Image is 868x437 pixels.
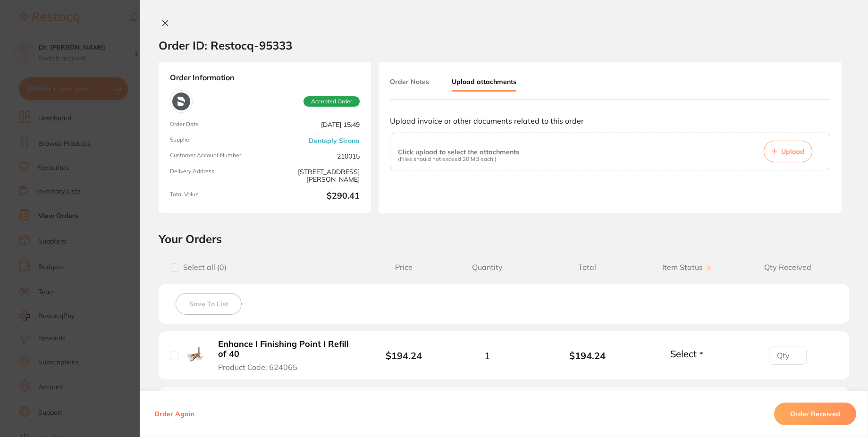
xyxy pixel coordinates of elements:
span: 1 [484,350,490,361]
span: Select [670,348,697,360]
p: Upload invoice or other documents related to this order [390,117,830,125]
span: Total Value [170,191,261,202]
p: (Files should not exceed 20 MB each.) [398,156,519,162]
button: Order Received [774,403,856,425]
a: Dentsply Sirona [309,137,360,144]
img: Enhance I Finishing Point I Refill of 40 [185,343,208,366]
span: [DATE] 15:49 [269,121,360,129]
span: Select all ( 0 ) [178,263,227,272]
b: $194.24 [386,350,422,361]
span: Item Status [638,263,738,272]
span: Customer Account Number [170,152,261,160]
span: Upload [781,147,804,156]
h2: Your Orders [159,232,849,246]
p: Click upload to select the attachments [398,148,519,156]
span: Qty Received [738,263,838,272]
span: [STREET_ADDRESS][PERSON_NAME] [269,168,360,184]
span: Accepted Order [303,96,360,107]
button: Upload [764,141,812,162]
span: Supplier [170,136,261,144]
button: Enhance I Finishing Point I Refill of 40 Product Code: 624065 [215,339,356,372]
span: Product Code: 624065 [218,363,297,371]
span: Price [371,263,438,272]
b: $194.24 [537,350,637,361]
span: Total [537,263,637,272]
input: Qty [769,346,807,365]
span: 210015 [269,152,360,160]
button: Order Notes [390,73,429,90]
button: Select [667,348,708,360]
span: Quantity [437,263,537,272]
img: Dentsply Sirona [172,92,190,110]
h2: Order ID: Restocq- 95333 [159,38,292,52]
button: Order Again [152,410,197,418]
button: Save To List [176,293,242,315]
strong: Order Information [170,73,360,83]
b: Enhance I Finishing Point I Refill of 40 [218,339,354,359]
span: Order Date [170,121,261,129]
button: Upload attachments [452,73,516,92]
b: $290.41 [269,191,360,202]
span: Delivery Address [170,168,261,184]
